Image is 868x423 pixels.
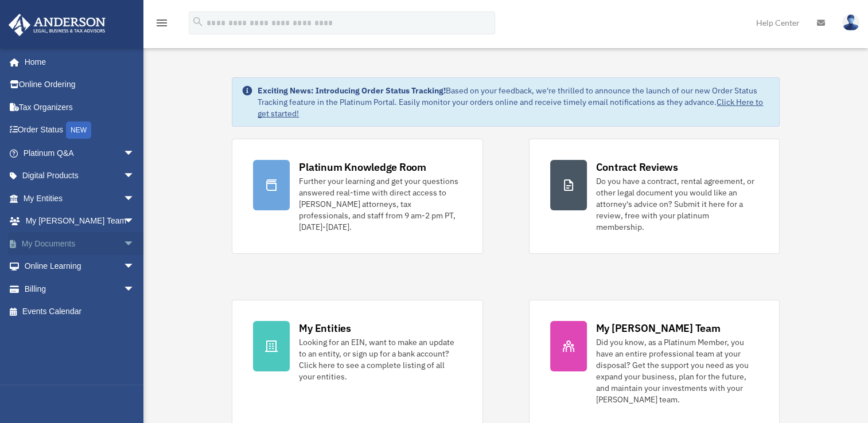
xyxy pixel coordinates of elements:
span: arrow_drop_down [123,210,146,233]
strong: Exciting News: Introducing Order Status Tracking! [258,85,446,96]
a: Platinum Knowledge Room Further your learning and get your questions answered real-time with dire... [232,139,482,254]
span: arrow_drop_down [123,142,146,165]
img: Anderson Advisors Platinum Portal [5,14,109,36]
a: menu [155,20,169,30]
div: My [PERSON_NAME] Team [596,321,721,335]
a: My [PERSON_NAME] Teamarrow_drop_down [8,210,152,233]
div: Looking for an EIN, want to make an update to an entity, or sign up for a bank account? Click her... [299,336,461,382]
div: Do you have a contract, rental agreement, or other legal document you would like an attorney's ad... [596,175,758,233]
div: My Entities [299,321,351,335]
a: Digital Productsarrow_drop_down [8,164,152,187]
a: Click Here to get started! [258,97,763,119]
div: Platinum Knowledge Room [299,160,426,174]
div: NEW [66,122,91,139]
a: My Entitiesarrow_drop_down [8,187,152,210]
div: Contract Reviews [596,160,678,174]
div: Further your learning and get your questions answered real-time with direct access to [PERSON_NAM... [299,175,461,233]
span: arrow_drop_down [123,232,146,256]
div: Based on your feedback, we're thrilled to announce the launch of our new Order Status Tracking fe... [258,85,769,119]
a: Online Learningarrow_drop_down [8,255,152,278]
a: Tax Organizers [8,96,152,119]
a: Online Ordering [8,73,152,96]
i: menu [155,16,169,30]
a: Home [8,50,146,73]
a: Billingarrow_drop_down [8,277,152,300]
i: search [192,15,204,28]
span: arrow_drop_down [123,164,146,188]
div: Did you know, as a Platinum Member, you have an entire professional team at your disposal? Get th... [596,336,758,405]
img: User Pic [842,14,859,31]
span: arrow_drop_down [123,277,146,301]
a: Platinum Q&Aarrow_drop_down [8,142,152,164]
a: Contract Reviews Do you have a contract, rental agreement, or other legal document you would like... [529,139,780,254]
a: Events Calendar [8,300,152,323]
span: arrow_drop_down [123,255,146,279]
a: My Documentsarrow_drop_down [8,232,152,255]
span: arrow_drop_down [123,187,146,210]
a: Order StatusNEW [8,119,152,142]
